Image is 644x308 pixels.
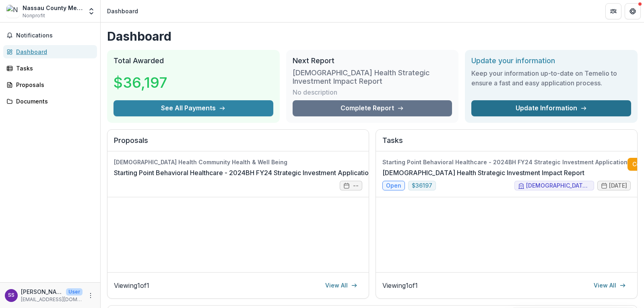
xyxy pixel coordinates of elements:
[382,136,631,151] h2: Tasks
[3,45,97,58] a: Dashboard
[382,281,418,290] p: Viewing 1 of 1
[320,279,362,292] a: View All
[16,32,94,39] span: Notifications
[86,291,95,300] button: More
[382,168,584,178] a: [DEMOGRAPHIC_DATA] Health Strategic Investment Impact Report
[293,56,452,65] h2: Next Report
[16,64,91,72] div: Tasks
[114,56,273,65] h2: Total Awarded
[6,5,19,18] img: Nassau County Mental Health Alcoholism and Drug Abuse Council inc
[293,68,452,86] h3: [DEMOGRAPHIC_DATA] Health Strategic Investment Impact Report
[86,3,97,19] button: Open entity switcher
[21,287,63,296] p: [PERSON_NAME]
[16,48,91,56] div: Dashboard
[293,87,337,97] p: No description
[293,100,452,116] a: Complete Report
[66,288,83,296] p: User
[605,3,621,19] button: Partners
[3,78,97,91] a: Proposals
[21,296,83,303] p: [EMAIL_ADDRESS][DOMAIN_NAME]
[107,7,138,15] div: Dashboard
[625,3,641,19] button: Get Help
[114,136,362,151] h2: Proposals
[471,68,631,88] h3: Keep your information up-to-date on Temelio to ensure a fast and easy application process.
[3,62,97,75] a: Tasks
[23,12,45,19] span: Nonprofit
[23,4,83,12] div: Nassau County Mental Health Alcoholism and Drug Abuse Council inc
[114,100,273,116] button: See All Payments
[107,29,638,43] h1: Dashboard
[16,81,91,89] div: Proposals
[471,56,631,65] h2: Update your information
[114,72,174,93] h3: $36,197
[114,168,372,178] a: Starting Point Behavioral Healthcare - 2024BH FY24 Strategic Investment Application
[114,281,149,290] p: Viewing 1 of 1
[16,97,91,105] div: Documents
[589,279,631,292] a: View All
[3,29,97,42] button: Notifications
[104,5,141,17] nav: breadcrumb
[8,293,14,298] div: Sarah Smith
[3,95,97,108] a: Documents
[471,100,631,116] a: Update Information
